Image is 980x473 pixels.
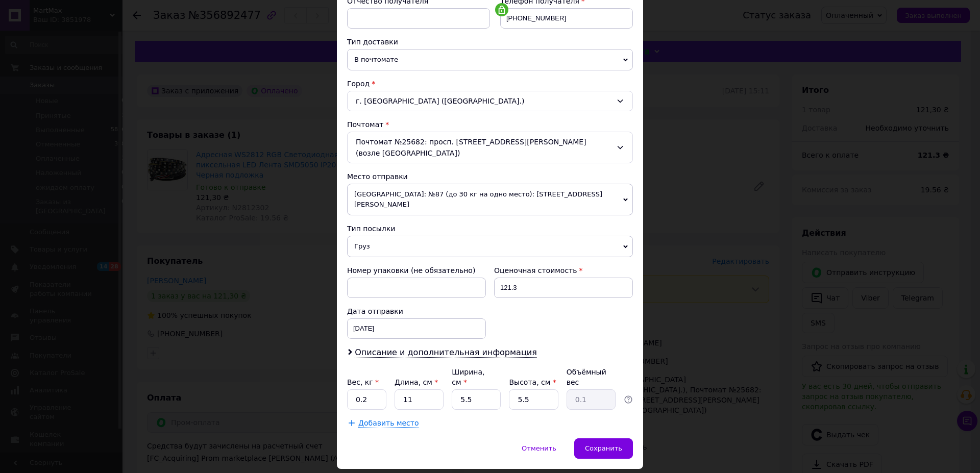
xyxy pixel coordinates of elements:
[567,367,616,387] div: Объёмный вес
[347,184,633,215] span: [GEOGRAPHIC_DATA]: №87 (до 30 кг на одно место): [STREET_ADDRESS][PERSON_NAME]
[355,347,537,358] span: Описание и дополнительная информация
[347,378,379,386] label: Вес, кг
[347,49,633,70] span: В почтомате
[347,265,486,276] div: Номер упаковки (не обязательно)
[395,378,438,386] label: Длина, см
[585,444,622,452] span: Сохранить
[494,265,633,276] div: Оценочная стоимость
[347,306,486,316] div: Дата отправки
[522,444,556,452] span: Отменить
[358,419,419,428] span: Добавить место
[509,378,556,386] label: Высота, см
[347,38,398,46] span: Тип доставки
[347,132,633,163] div: Почтомат №25682: просп. [STREET_ADDRESS][PERSON_NAME] (возле [GEOGRAPHIC_DATA])
[347,172,408,181] span: Место отправки
[347,225,395,233] span: Тип посылки
[347,91,633,111] div: г. [GEOGRAPHIC_DATA] ([GEOGRAPHIC_DATA].)
[347,79,633,89] div: Город
[500,8,633,29] input: +380
[452,368,484,386] label: Ширина, см
[347,119,633,130] div: Почтомат
[347,236,633,257] span: Груз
